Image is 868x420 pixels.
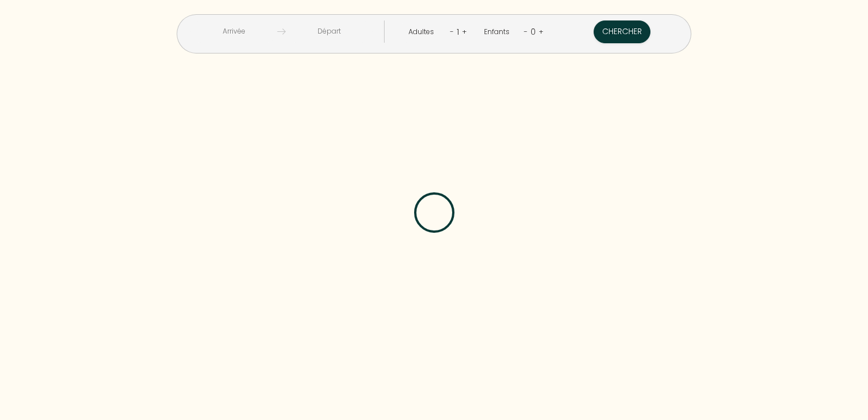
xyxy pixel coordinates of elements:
[286,20,373,43] input: Départ
[454,23,462,41] div: 1
[277,27,286,36] img: guests
[408,27,438,38] div: Adultes
[484,27,514,38] div: Enfants
[528,23,539,41] div: 0
[450,26,454,37] a: -
[524,26,528,37] a: -
[539,26,544,37] a: +
[462,26,467,37] a: +
[190,20,277,43] input: Arrivée
[594,20,650,43] button: Chercher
